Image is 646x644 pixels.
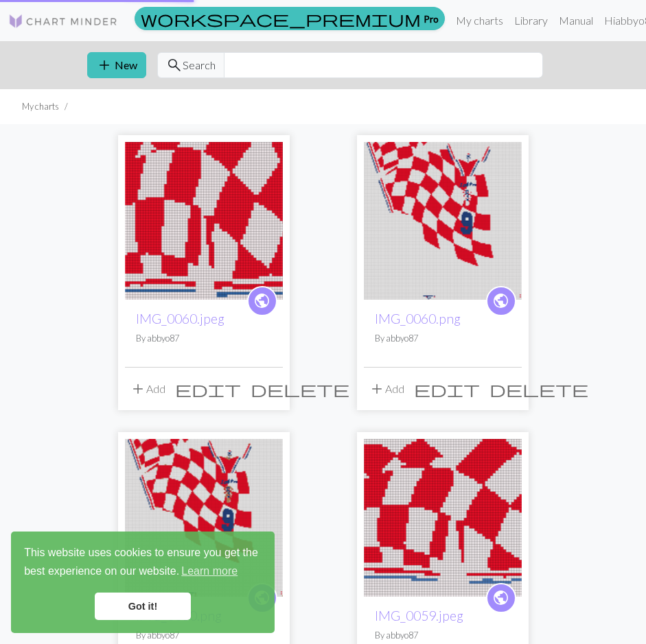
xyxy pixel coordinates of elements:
a: IMG_0059.jpeg [375,608,463,623]
a: Manual [553,7,599,34]
span: workspace_premium [141,9,421,28]
a: IMG_0060.jpeg [136,311,224,326]
span: Search [183,57,216,73]
div: cookieconsent [11,532,275,633]
a: public [486,583,516,613]
a: Library [509,7,553,34]
a: learn more about cookies [179,561,240,582]
span: add [130,379,146,398]
span: add [96,56,113,75]
p: By abbyo87 [375,332,511,345]
img: Logo [8,13,118,29]
i: Edit [414,381,480,397]
img: IMG_0059.jpeg [364,439,522,597]
img: IMG_0060.png [125,439,283,597]
a: public [486,286,516,316]
a: IMG_0060.jpeg [125,213,283,226]
span: edit [414,379,480,398]
span: delete [251,379,349,398]
span: public [492,587,509,608]
span: public [492,290,509,311]
button: Add [125,376,170,402]
a: IMG_0060.png [375,311,461,326]
a: IMG_0060.png [125,510,283,523]
i: public [492,287,509,315]
button: Edit [409,376,485,402]
span: add [369,379,385,398]
li: My charts [22,100,59,113]
span: edit [175,379,241,398]
span: search [166,56,183,75]
i: Edit [175,381,241,397]
a: IMG_0060.png [364,213,522,226]
span: public [253,290,270,311]
a: My charts [450,7,509,34]
img: IMG_0060.png [364,142,522,300]
i: public [253,287,270,315]
span: delete [489,379,588,398]
i: public [492,584,509,612]
a: IMG_0059.jpeg [364,510,522,523]
button: New [87,52,146,78]
p: By abbyo87 [375,629,511,642]
a: dismiss cookie message [95,593,191,620]
a: public [247,286,277,316]
p: By abbyo87 [136,629,272,642]
button: Delete [246,376,354,402]
button: Add [364,376,409,402]
p: By abbyo87 [136,332,272,345]
span: This website uses cookies to ensure you get the best experience on our website. [24,545,262,582]
a: Pro [135,7,445,30]
button: Delete [485,376,593,402]
img: IMG_0060.jpeg [125,142,283,300]
button: Edit [170,376,246,402]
